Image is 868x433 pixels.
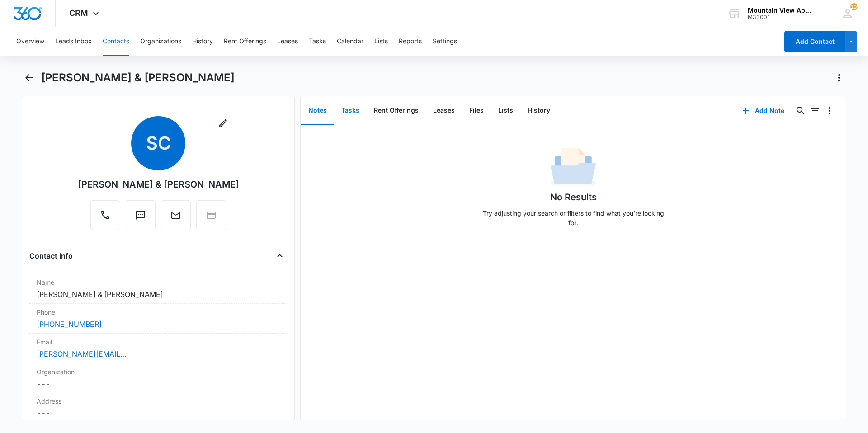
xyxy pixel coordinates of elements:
button: Settings [433,27,457,56]
label: Email [37,337,280,347]
button: Files [462,97,491,125]
button: Overflow Menu [822,104,837,118]
h1: [PERSON_NAME] & [PERSON_NAME] [41,71,235,85]
button: Leases [277,27,298,56]
button: Leases [426,97,462,125]
button: Filters [808,104,822,118]
button: Lists [374,27,388,56]
div: Address--- [29,393,287,423]
a: Text [126,214,156,222]
a: Call [90,214,120,222]
button: Organizations [140,27,181,56]
button: Add Note [733,100,793,122]
span: SC [131,116,185,170]
dd: --- [37,408,280,419]
button: Rent Offerings [224,27,266,56]
button: Back [22,71,36,85]
h1: No Results [550,190,597,204]
button: History [520,97,557,125]
div: Email[PERSON_NAME][EMAIL_ADDRESS][DOMAIN_NAME] [29,334,287,363]
div: Phone[PHONE_NUMBER] [29,304,287,334]
button: Lists [491,97,520,125]
span: CRM [69,8,88,18]
button: Close [273,249,287,263]
label: Address [37,396,280,406]
div: account id [748,14,814,20]
button: Notes [301,97,334,125]
a: [PERSON_NAME][EMAIL_ADDRESS][DOMAIN_NAME] [37,348,127,359]
button: History [192,27,213,56]
a: Email [161,214,191,222]
span: 109 [850,3,858,10]
button: Reports [399,27,422,56]
label: Organization [37,367,280,377]
div: account name [748,7,814,14]
button: Search... [793,104,808,118]
div: Organization--- [29,363,287,393]
p: Try adjusting your search or filters to find what you’re looking for. [478,208,668,227]
button: Overview [16,27,44,56]
button: Add Contact [784,31,845,52]
label: Phone [37,307,280,317]
button: Text [126,200,156,230]
button: Call [90,200,120,230]
button: Email [161,200,191,230]
div: [PERSON_NAME] & [PERSON_NAME] [78,178,239,191]
dd: [PERSON_NAME] & [PERSON_NAME] [37,289,280,300]
button: Tasks [309,27,326,56]
button: Tasks [334,97,367,125]
button: Actions [832,71,846,85]
dd: --- [37,378,280,389]
a: [PHONE_NUMBER] [37,319,102,329]
label: Name [37,278,280,287]
h4: Contact Info [29,250,73,261]
button: Leads Inbox [55,27,92,56]
button: Calendar [337,27,363,56]
img: No Data [551,145,596,190]
button: Rent Offerings [367,97,426,125]
div: notifications count [850,3,858,10]
button: Contacts [103,27,129,56]
div: Name[PERSON_NAME] & [PERSON_NAME] [29,274,287,304]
